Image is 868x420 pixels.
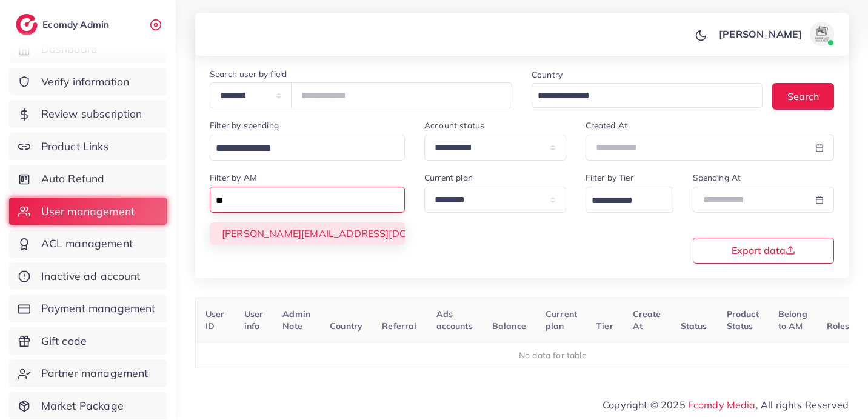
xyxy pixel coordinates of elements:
a: ACL management [9,230,167,258]
span: Admin Note [282,308,310,332]
span: Inactive ad account [41,268,141,284]
label: Current plan [424,172,473,184]
span: Dashboard [41,41,98,57]
a: Auto Refund [9,165,167,193]
span: Create At [633,308,661,332]
a: Review subscription [9,100,167,128]
span: Review subscription [41,106,142,122]
p: [PERSON_NAME] [719,27,802,41]
label: Search user by field [210,68,287,80]
a: Verify information [9,68,167,96]
img: logo [16,14,38,35]
span: Partner management [41,365,149,381]
label: Filter by spending [210,119,279,132]
span: Payment management [41,301,156,316]
a: Dashboard [9,35,167,63]
span: Current plan [546,308,577,332]
span: Gift code [41,333,87,349]
span: Product Links [41,139,109,155]
span: Copyright © 2025 [603,398,849,412]
label: Created At [586,119,628,132]
img: avatar [810,22,834,46]
span: Market Package [41,398,124,414]
input: Search for option [212,192,389,210]
a: Partner management [9,359,167,387]
a: Product Links [9,133,167,161]
a: logoEcomdy Admin [16,14,112,35]
span: User management [41,204,135,219]
span: Auto Refund [41,171,105,187]
span: User info [244,308,264,332]
span: , All rights Reserved [756,398,849,412]
input: Search for option [587,192,658,210]
a: User management [9,198,167,225]
div: Search for option [210,135,405,161]
label: Account status [424,119,484,132]
div: Search for option [532,83,763,108]
a: Gift code [9,327,167,355]
a: Payment management [9,295,167,322]
span: Tier [596,321,613,332]
span: Referral [382,321,416,332]
label: Filter by AM [210,172,257,184]
button: Search [772,83,834,109]
a: Ecomdy Media [688,399,756,411]
span: Product Status [727,308,759,332]
span: Roles [827,321,850,332]
label: Filter by Tier [586,172,633,184]
span: Ads accounts [436,308,473,332]
input: Search for option [533,87,747,105]
li: [PERSON_NAME][EMAIL_ADDRESS][DOMAIN_NAME] [210,222,405,245]
h2: Ecomdy Admin [42,19,112,30]
span: Verify information [41,74,130,90]
button: Export data [693,238,835,264]
a: Inactive ad account [9,262,167,290]
label: Country [532,68,563,81]
span: Belong to AM [778,308,807,332]
span: Balance [492,321,526,332]
span: Status [681,321,707,332]
span: Country [330,321,362,332]
a: Market Package [9,392,167,420]
span: ACL management [41,236,133,252]
label: Spending At [693,172,741,184]
span: User ID [205,308,225,332]
div: Search for option [586,187,673,213]
input: Search for option [212,139,389,158]
div: Search for option [210,187,405,213]
span: Export data [732,245,795,255]
a: [PERSON_NAME]avatar [712,22,839,46]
